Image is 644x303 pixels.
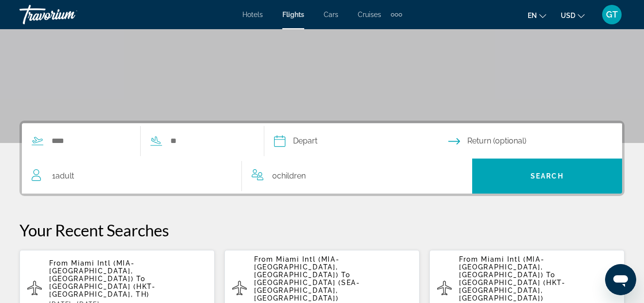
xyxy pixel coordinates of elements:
span: en [528,12,537,19]
button: Search [472,159,622,194]
span: Search [531,172,564,180]
a: Travorium [19,2,117,27]
a: Cars [324,11,338,18]
span: To [136,275,145,283]
span: [GEOGRAPHIC_DATA] (SEA-[GEOGRAPHIC_DATA], [GEOGRAPHIC_DATA]) [254,279,360,302]
button: User Menu [599,4,625,25]
span: [GEOGRAPHIC_DATA] (HKT-[GEOGRAPHIC_DATA], TH) [49,283,156,298]
span: Adult [55,171,74,180]
span: Miami Intl (MIA-[GEOGRAPHIC_DATA], [GEOGRAPHIC_DATA]) [459,255,544,279]
span: Children [277,171,306,180]
span: Miami Intl (MIA-[GEOGRAPHIC_DATA], [GEOGRAPHIC_DATA]) [49,259,134,283]
button: Change currency [561,8,585,22]
div: Search widget [22,123,622,194]
span: From [49,259,69,267]
iframe: Button to launch messaging window [605,264,636,295]
button: Select return date [448,124,623,159]
span: Miami Intl (MIA-[GEOGRAPHIC_DATA], [GEOGRAPHIC_DATA]) [254,255,339,279]
span: USD [561,12,575,19]
span: [GEOGRAPHIC_DATA] (HKT-[GEOGRAPHIC_DATA], [GEOGRAPHIC_DATA]) [459,279,566,302]
a: Flights [282,11,304,18]
span: To [341,271,350,279]
span: GT [606,10,618,19]
button: Change language [528,8,546,22]
span: Return (optional) [467,134,526,148]
button: Select depart date [274,124,448,159]
span: From [459,255,478,263]
span: From [254,255,274,263]
span: 0 [272,169,306,183]
a: Cruises [358,11,381,18]
span: To [546,271,555,279]
span: 1 [52,169,74,183]
a: Hotels [242,11,263,18]
button: Travelers: 1 adult, 0 children [22,159,472,194]
p: Your Recent Searches [19,220,625,240]
button: Extra navigation items [391,7,402,22]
